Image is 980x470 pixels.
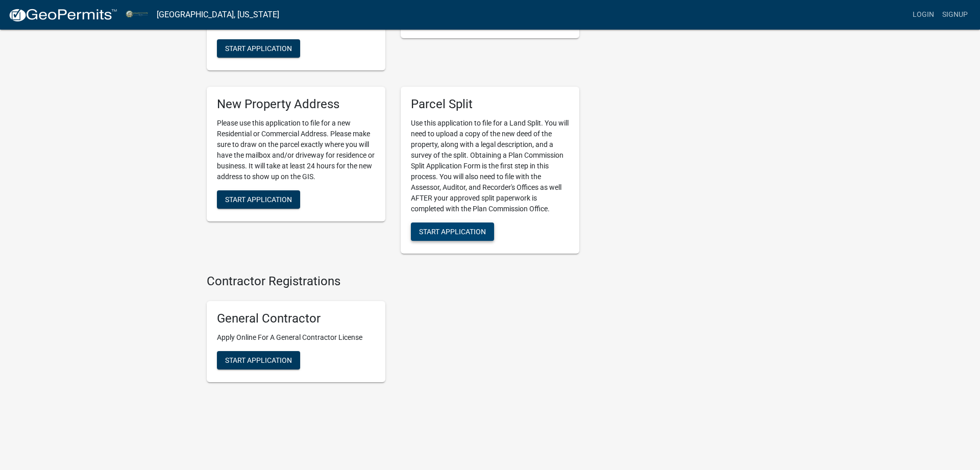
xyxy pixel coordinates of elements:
button: Start Application [217,39,300,58]
a: [GEOGRAPHIC_DATA], [US_STATE] [157,6,279,23]
h4: Contractor Registrations [207,274,579,289]
button: Start Application [411,222,494,241]
h5: New Property Address [217,97,375,112]
img: Miami County, Indiana [126,8,149,21]
span: Start Application [225,195,292,204]
p: Please use this application to file for a new Residential or Commercial Address. Please make sure... [217,118,375,182]
span: Start Application [225,44,292,53]
p: Use this application to file for a Land Split. You will need to upload a copy of the new deed of ... [411,118,569,214]
h5: Parcel Split [411,97,569,112]
a: Login [909,5,938,24]
button: Start Application [217,190,300,209]
h5: General Contractor [217,311,375,326]
span: Start Application [225,356,292,364]
span: Start Application [419,228,486,236]
a: Signup [938,5,972,24]
p: Apply Online For A General Contractor License [217,332,375,343]
button: Start Application [217,351,300,369]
